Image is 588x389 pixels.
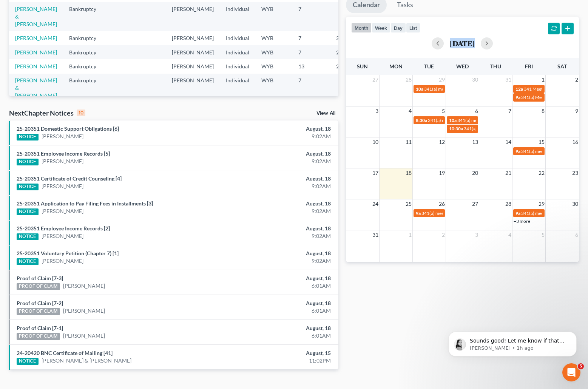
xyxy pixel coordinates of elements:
div: 6:01AM [231,307,331,315]
div: August, 18 [231,200,331,207]
span: 8:30a [416,117,427,123]
td: Individual [220,2,255,31]
div: PROOF OF CLAIM [17,333,60,340]
span: 26 [438,199,446,208]
td: 24-20500 [330,45,366,59]
span: 13 [471,137,479,147]
a: [PERSON_NAME] [15,35,57,41]
div: August, 18 [231,324,331,332]
span: 19 [438,168,446,178]
div: 10 [77,110,85,116]
a: [PERSON_NAME] [63,332,105,340]
td: Bankruptcy [63,59,110,73]
span: 10a [416,86,423,92]
span: 341(a) meeting for [PERSON_NAME] [421,210,494,216]
span: 10 [372,137,379,147]
div: 9:02AM [231,157,331,165]
div: August, 18 [231,175,331,182]
span: 29 [438,75,446,84]
span: 341 Meeting [524,86,549,92]
span: 30 [471,75,479,84]
span: 9a [515,94,520,100]
td: [PERSON_NAME] [166,2,220,31]
a: 25-20351 Employee Income Records [2] [17,225,110,232]
span: 28 [405,75,412,84]
td: [PERSON_NAME] [166,74,220,103]
div: NOTICE [17,159,39,165]
a: 25-20351 Application to Pay Filing Fees in Installments [3] [17,200,153,207]
a: [PERSON_NAME] [15,49,57,56]
a: [PERSON_NAME] & [PERSON_NAME] [42,357,131,364]
div: 9:02AM [231,182,331,190]
div: NextChapter Notices [9,108,85,117]
span: 3 [375,107,379,116]
td: 7 [292,74,330,103]
td: 13 [292,59,330,73]
span: 27 [471,199,479,208]
div: 6:01AM [231,282,331,290]
div: NOTICE [17,134,39,140]
span: 10a [449,117,457,123]
span: 9a [416,210,421,216]
span: 23 [571,168,579,178]
span: 2 [441,230,446,239]
span: Tue [424,63,434,69]
div: PROOF OF CLAIM [17,308,60,315]
span: 341(a) meeting for [PERSON_NAME] [424,86,497,92]
span: 3 [474,230,479,239]
a: [PERSON_NAME] [42,207,83,215]
span: 9a [515,148,520,154]
span: 2 [574,75,579,84]
span: 8 [541,107,545,116]
span: 14 [505,137,512,147]
td: 22-20110 [330,59,366,73]
span: Thu [490,63,501,69]
span: Mon [389,63,403,69]
button: day [390,23,406,33]
a: Proof of Claim [7-3] [17,275,63,281]
span: 4 [408,107,412,116]
a: +3 more [514,218,530,224]
div: 6:01AM [231,332,331,340]
span: 16 [571,137,579,147]
a: Proof of Claim [7-2] [17,300,63,306]
div: 9:02AM [231,257,331,265]
td: Individual [220,31,255,45]
td: Individual [220,59,255,73]
span: 5 [441,107,446,116]
span: 28 [505,199,512,208]
div: August, 18 [231,150,331,157]
td: 24-20026 [330,31,366,45]
div: NOTICE [17,258,39,265]
td: 7 [292,2,330,31]
span: 9a [515,210,520,216]
span: 10:30a [449,126,463,131]
a: [PERSON_NAME] [42,182,83,190]
div: 9:02AM [231,207,331,215]
a: 24-20420 BNC Certificate of Mailing [41] [17,350,113,356]
a: [PERSON_NAME] [42,257,83,265]
a: [PERSON_NAME] & [PERSON_NAME] [15,6,57,27]
span: 341(a) meeting for [PERSON_NAME] & [PERSON_NAME] [457,117,570,123]
span: 6 [474,107,479,116]
a: [PERSON_NAME] [15,63,57,69]
div: NOTICE [17,233,39,240]
span: 5 [578,363,584,369]
span: 18 [405,168,412,178]
a: 25-20351 Domestic Support Obligations [6] [17,125,119,132]
span: Sun [357,63,368,69]
td: Bankruptcy [63,31,110,45]
td: WYB [255,2,292,31]
span: 25 [405,199,412,208]
td: Bankruptcy [63,45,110,59]
div: August, 15 [231,349,331,357]
span: 341(a) meeting for [PERSON_NAME] [464,126,537,131]
td: [PERSON_NAME] [166,45,220,59]
td: Individual [220,74,255,103]
span: 4 [508,230,512,239]
a: [PERSON_NAME] [42,133,83,140]
span: 6 [574,230,579,239]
